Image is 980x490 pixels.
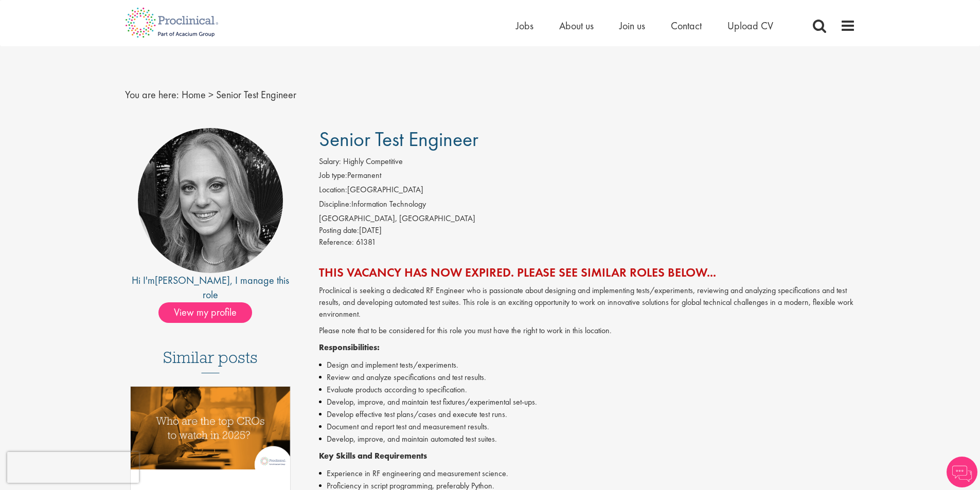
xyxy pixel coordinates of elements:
p: Proclinical is seeking a dedicated RF Engineer who is passionate about designing and implementing... [319,285,856,320]
label: Reference: [319,237,354,248]
li: Design and implement tests/experiments. [319,359,856,371]
a: About us [559,19,594,32]
span: Senior Test Engineer [319,126,478,152]
p: Please note that to be considered for this role you must have the right to work in this location. [319,325,856,337]
label: Discipline: [319,198,351,210]
div: Hi I'm , I manage this role [125,273,296,302]
li: Evaluate products according to specification. [319,384,856,396]
img: imeage of recruiter Kirsten Fuchsloch [138,128,283,273]
strong: Responsibilities: [319,342,380,353]
li: Information Technology [319,198,856,213]
li: Experience in RF engineering and measurement science. [319,467,856,480]
a: Join us [619,19,645,32]
img: Top 10 CROs 2025 | Proclinical [131,387,291,469]
a: breadcrumb link [182,88,206,101]
label: Salary: [319,156,341,168]
span: > [208,88,213,101]
li: Permanent [319,170,856,184]
span: Highly Competitive [343,156,403,167]
span: Posting date: [319,225,359,235]
img: Chatbot [947,457,977,487]
li: [GEOGRAPHIC_DATA] [319,184,856,198]
span: View my profile [158,302,252,323]
span: You are here: [125,88,179,101]
li: Document and report test and measurement results. [319,421,856,433]
a: Upload CV [727,19,773,32]
li: Develop, improve, and maintain test fixtures/experimental set-ups. [319,396,856,408]
iframe: reCAPTCHA [7,452,139,483]
a: Contact [671,19,702,32]
div: [DATE] [319,225,856,237]
li: Develop effective test plans/cases and execute test runs. [319,408,856,421]
span: Senior Test Engineer [216,88,296,101]
h2: This vacancy has now expired. Please see similar roles below... [319,266,856,279]
a: View my profile [158,304,262,318]
a: [PERSON_NAME] [155,274,230,287]
label: Job type: [319,170,347,182]
strong: Key Skills and Requirements [319,450,427,461]
a: Link to a post [131,387,291,478]
h3: Similar posts [163,349,258,373]
label: Location: [319,184,347,196]
div: [GEOGRAPHIC_DATA], [GEOGRAPHIC_DATA] [319,213,856,225]
a: Jobs [516,19,533,32]
span: 61381 [356,237,376,247]
li: Develop, improve, and maintain automated test suites. [319,433,856,445]
li: Review and analyze specifications and test results. [319,371,856,384]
